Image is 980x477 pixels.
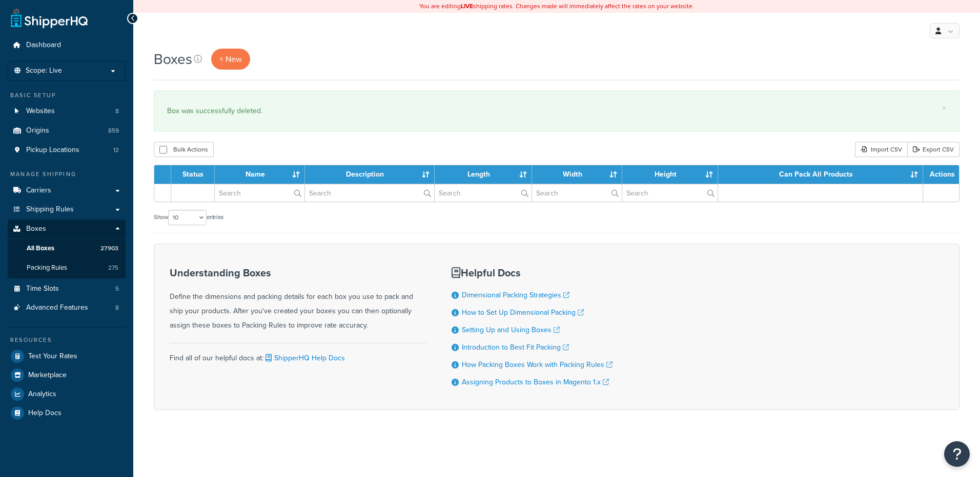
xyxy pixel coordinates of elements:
[215,165,305,184] th: Name
[461,2,473,11] b: LIVE
[923,165,959,184] th: Actions
[8,181,126,200] a: Carriers
[108,126,119,135] span: 859
[8,298,126,317] li: Advanced Features
[8,200,126,219] a: Shipping Rules
[462,359,612,370] a: How Packing Boxes Work with Packing Rules
[8,91,126,100] div: Basic Setup
[27,244,54,253] span: All Boxes
[211,49,250,70] a: + New
[532,165,622,184] th: Width
[170,343,426,365] div: Find all of our helpful docs at:
[8,404,126,422] a: Help Docs
[8,121,126,140] a: Origins 859
[11,8,88,28] a: ShipperHQ Home
[28,352,77,361] span: Test Your Rates
[8,258,126,277] a: Packing Rules 275
[115,107,119,116] span: 8
[8,298,126,317] a: Advanced Features 8
[26,146,79,155] span: Pickup Locations
[8,239,126,258] a: All Boxes 27903
[154,49,192,69] h1: Boxes
[215,184,304,202] input: Search
[8,220,126,238] a: Boxes
[8,141,126,160] a: Pickup Locations 12
[435,184,532,202] input: Search
[28,409,62,418] span: Help Docs
[26,186,51,195] span: Carriers
[28,371,67,380] span: Marketplace
[28,390,56,399] span: Analytics
[8,36,126,55] a: Dashboard
[26,285,59,293] span: Time Slots
[26,225,46,233] span: Boxes
[108,264,118,272] span: 275
[907,142,959,157] a: Export CSV
[26,67,62,75] span: Scope: Live
[115,303,119,312] span: 8
[305,184,434,202] input: Search
[26,205,74,214] span: Shipping Rules
[462,342,569,353] a: Introduction to Best Fit Packing
[8,102,126,121] a: Websites 8
[168,210,207,225] select: Showentries
[8,170,126,179] div: Manage Shipping
[26,126,49,135] span: Origins
[942,104,946,112] a: ×
[532,184,622,202] input: Search
[462,290,569,300] a: Dimensional Packing Strategies
[113,146,119,155] span: 12
[8,336,126,344] div: Resources
[8,121,126,140] li: Origins
[263,353,345,363] a: ShipperHQ Help Docs
[855,142,907,157] div: Import CSV
[219,53,242,65] span: + New
[462,377,609,387] a: Assigning Products to Boxes in Magento 1.x
[115,285,119,293] span: 5
[171,165,215,184] th: Status
[8,279,126,298] li: Time Slots
[8,385,126,403] a: Analytics
[8,279,126,298] a: Time Slots 5
[8,141,126,160] li: Pickup Locations
[170,267,426,278] h3: Understanding Boxes
[622,165,718,184] th: Height
[944,441,970,467] button: Open Resource Center
[462,324,560,335] a: Setting Up and Using Boxes
[8,102,126,121] li: Websites
[167,104,946,118] div: Box was successfully deleted.
[718,165,923,184] th: Can Pack All Products
[305,165,435,184] th: Description
[100,244,118,253] span: 27903
[26,41,61,50] span: Dashboard
[154,210,223,225] label: Show entries
[452,267,612,278] h3: Helpful Docs
[8,347,126,365] a: Test Your Rates
[8,258,126,277] li: Packing Rules
[27,264,67,272] span: Packing Rules
[8,220,126,278] li: Boxes
[435,165,532,184] th: Length
[26,107,55,116] span: Websites
[170,267,426,333] div: Define the dimensions and packing details for each box you use to pack and ship your products. Af...
[154,142,214,157] button: Bulk Actions
[622,184,718,202] input: Search
[26,303,88,312] span: Advanced Features
[462,307,584,318] a: How to Set Up Dimensional Packing
[8,366,126,384] a: Marketplace
[8,239,126,258] li: All Boxes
